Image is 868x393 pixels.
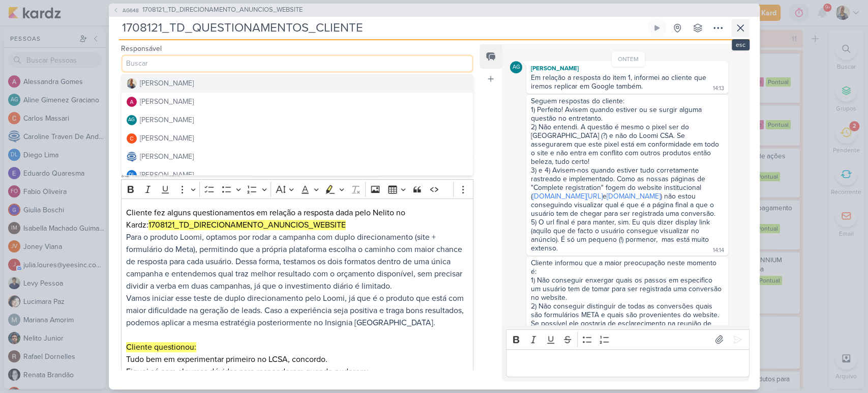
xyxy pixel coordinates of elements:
p: Cliente fez alguns questionamentos em relação a resposta dada pelo Nelito no Kardz: [126,207,468,292]
div: [PERSON_NAME] [140,170,194,180]
img: Caroline Traven De Andrade [127,152,137,162]
label: Responsável [121,44,162,53]
div: [PERSON_NAME] [140,133,194,144]
button: [PERSON_NAME] [122,74,473,93]
a: [DOMAIN_NAME] [607,192,661,201]
div: 2) Não entendi. A questão é mesmo o pixel ser do [GEOGRAPHIC_DATA] (?) e não do Loomi CSA. Se ass... [531,123,723,166]
div: Editor toolbar [506,329,749,349]
div: Cliente informou que a maior preocupação neste momento é: 1) Não conseguir enxergar quais os pass... [531,259,723,319]
div: Se possível ele gostaria de esclarecimento na reunião de hoje 27/08 [531,319,713,336]
div: 14:14 [713,246,724,255]
mark: NCIOS_WEBSITE [285,220,346,230]
div: Ligar relógio [653,24,661,32]
div: [PERSON_NAME] [140,78,194,89]
label: Prioridade [121,75,153,83]
input: Kard Sem Título [119,19,646,37]
input: Buscar [121,54,474,73]
div: [PERSON_NAME] [140,96,194,107]
div: 14:13 [713,85,724,93]
button: [PERSON_NAME] [122,93,473,111]
p: AG [513,65,520,70]
mark: 1708121_TD_DIRECIONAMEN [148,220,253,230]
div: 5) O url final é para manter, sim. Eu quis dizer display link (aquilo que de facto o usuário cons... [531,218,712,252]
p: DL [129,173,135,178]
div: [PERSON_NAME] [140,115,194,125]
mark: TO_ANU [253,220,285,230]
div: Editor editing area: main [506,349,749,377]
img: Alessandra Gomes [127,97,137,107]
div: Diego Lima [127,170,137,180]
mark: Cliente questionou: [126,342,196,352]
div: esc [732,39,750,50]
button: [PERSON_NAME] [122,129,473,148]
img: Carlos Massari [127,133,137,144]
div: Aline Gimenez Graciano [127,115,137,125]
button: [PERSON_NAME] [122,148,473,166]
button: DL [PERSON_NAME] [122,166,473,184]
div: [PERSON_NAME] [528,63,726,73]
div: 1) Perfeito! Avisem quando estiver ou se surgir alguma questão no entretanto. [531,105,723,123]
button: AG [PERSON_NAME] [122,111,473,129]
span: Para o produto Loomi, optamos por rodar a campanha com duplo direcionamento (site + formulário do... [126,232,462,291]
div: Aline Gimenez Graciano [510,61,522,73]
p: AG [128,118,135,123]
div: Seguem respostas do cliente: [531,97,723,105]
div: Em relação a resposta do item 1, informei ao cliente que iremos replicar em Google também. [531,73,708,91]
a: [DOMAIN_NAME][URL] [532,192,603,201]
img: Iara Santos [127,78,137,89]
div: Editor toolbar [121,179,474,199]
div: [PERSON_NAME] [140,151,194,162]
div: 3) e 4) Avisem-nos quando estiver tudo corretamente rastreado e implementado. Como as nossas pági... [531,166,723,218]
span: Vamos iniciar esse teste de duplo direcionamento pelo Loomi, já que é o produto que está com maio... [126,293,464,328]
